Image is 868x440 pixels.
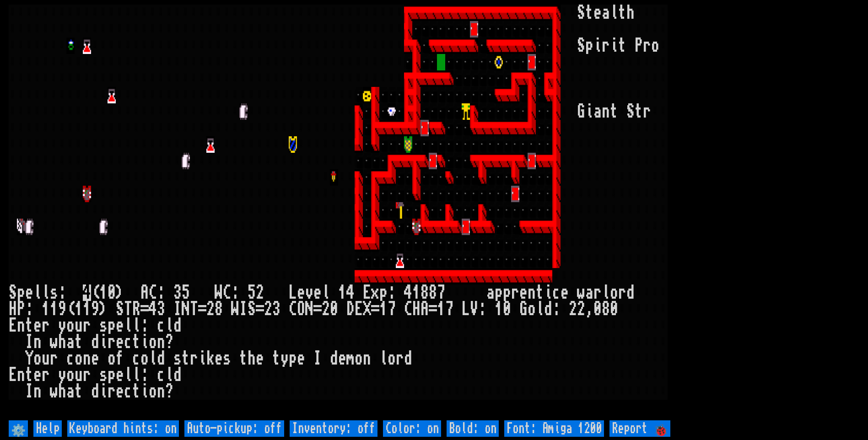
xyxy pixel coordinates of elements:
[50,383,58,400] div: w
[478,301,486,317] div: :
[42,317,50,334] div: r
[223,350,231,367] div: s
[231,301,239,317] div: W
[25,284,33,301] div: e
[9,317,17,334] div: E
[198,350,206,367] div: i
[437,284,445,301] div: 7
[66,367,75,383] div: o
[363,301,371,317] div: X
[108,284,116,301] div: 0
[190,301,198,317] div: T
[536,284,544,301] div: t
[116,383,124,400] div: e
[182,284,190,301] div: 5
[272,301,280,317] div: 3
[108,317,116,334] div: p
[618,284,626,301] div: r
[108,334,116,350] div: r
[519,301,528,317] div: G
[470,301,478,317] div: V
[17,317,25,334] div: n
[447,420,499,437] input: Bold: on
[593,284,602,301] div: r
[388,284,396,301] div: :
[198,301,206,317] div: =
[75,301,83,317] div: 1
[462,301,470,317] div: L
[379,350,388,367] div: l
[561,284,569,301] div: e
[231,284,239,301] div: :
[544,284,552,301] div: i
[66,301,75,317] div: (
[50,334,58,350] div: w
[173,284,182,301] div: 3
[42,301,50,317] div: 1
[602,284,610,301] div: l
[602,5,610,21] div: a
[585,5,593,21] div: t
[149,284,157,301] div: C
[585,284,593,301] div: a
[379,284,388,301] div: p
[157,317,165,334] div: c
[618,38,626,54] div: t
[17,301,25,317] div: P
[50,284,58,301] div: s
[58,301,66,317] div: 9
[50,350,58,367] div: r
[173,301,182,317] div: I
[124,334,132,350] div: c
[602,301,610,317] div: 8
[437,301,445,317] div: 1
[651,38,659,54] div: o
[602,38,610,54] div: r
[99,317,108,334] div: s
[421,284,429,301] div: 8
[429,284,437,301] div: 8
[9,284,17,301] div: S
[297,301,305,317] div: O
[17,367,25,383] div: n
[223,284,231,301] div: C
[83,350,91,367] div: n
[132,350,140,367] div: c
[643,103,651,120] div: r
[83,301,91,317] div: 1
[322,284,330,301] div: l
[140,350,149,367] div: o
[157,284,165,301] div: :
[504,420,604,437] input: Font: Amiga 1200
[25,334,33,350] div: I
[313,350,322,367] div: I
[206,350,215,367] div: k
[182,301,190,317] div: N
[124,317,132,334] div: l
[42,367,50,383] div: r
[248,301,256,317] div: S
[108,383,116,400] div: r
[91,334,99,350] div: d
[9,301,17,317] div: H
[618,5,626,21] div: t
[609,420,670,437] input: Report 🐞
[140,317,149,334] div: :
[593,5,602,21] div: e
[503,284,511,301] div: p
[58,383,66,400] div: h
[248,284,256,301] div: 5
[383,420,441,437] input: Color: on
[626,103,635,120] div: S
[124,301,132,317] div: T
[66,350,75,367] div: c
[33,383,42,400] div: n
[388,301,396,317] div: 7
[445,301,453,317] div: 7
[412,284,421,301] div: 1
[116,317,124,334] div: e
[58,367,66,383] div: y
[33,350,42,367] div: o
[338,350,346,367] div: e
[132,317,140,334] div: l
